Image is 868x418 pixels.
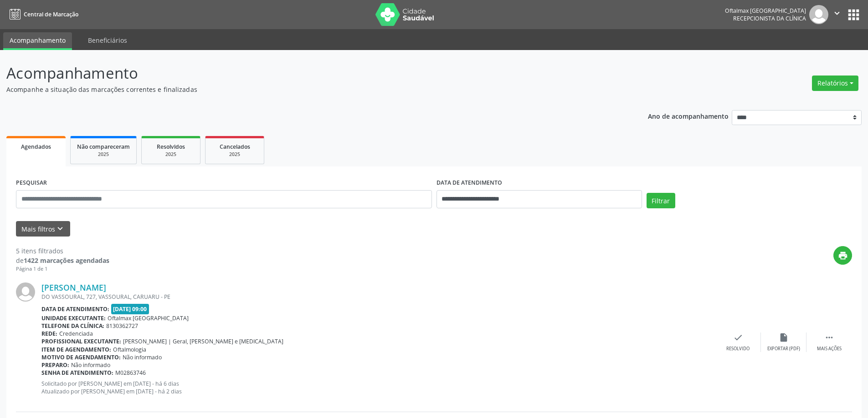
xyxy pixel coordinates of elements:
p: Acompanhe a situação das marcações correntes e finalizadas [6,85,605,94]
div: 2025 [212,151,257,158]
a: [PERSON_NAME] [41,282,106,292]
i: keyboard_arrow_down [55,224,65,234]
span: Recepcionista da clínica [733,15,806,22]
span: Não informado [123,353,162,361]
span: Central de Marcação [24,10,78,18]
i: print [838,251,848,261]
img: img [809,5,828,24]
b: Data de atendimento: [41,305,109,313]
div: de [16,256,109,265]
span: Não informado [71,361,110,369]
b: Preparo: [41,361,69,369]
i:  [832,8,842,18]
i:  [824,332,834,342]
div: Resolvido [726,346,750,352]
span: Resolvidos [157,143,185,151]
strong: 1422 marcações agendadas [24,256,109,265]
span: Oftalmologia [113,346,146,353]
a: Central de Marcação [6,7,78,22]
i: check [733,332,743,342]
span: Cancelados [220,143,250,151]
p: Ano de acompanhamento [648,110,729,121]
div: DO VASSOURAL, 727, VASSOURAL, CARUARU - PE [41,293,715,301]
p: Solicitado por [PERSON_NAME] em [DATE] - há 6 dias Atualizado por [PERSON_NAME] em [DATE] - há 2 ... [41,380,715,395]
span: [DATE] 09:00 [111,304,149,314]
span: M02863746 [115,369,146,377]
div: 2025 [148,151,194,158]
span: Não compareceram [77,143,130,151]
b: Item de agendamento: [41,346,111,353]
a: Beneficiários [82,32,134,48]
span: 8130362727 [106,322,138,330]
button: Relatórios [812,76,858,91]
b: Rede: [41,330,57,337]
b: Telefone da clínica: [41,322,104,330]
b: Profissional executante: [41,337,121,345]
img: img [16,282,35,302]
div: Exportar (PDF) [767,346,800,352]
div: Mais ações [817,346,842,352]
div: Página 1 de 1 [16,265,109,273]
div: Oftalmax [GEOGRAPHIC_DATA] [725,7,806,15]
span: Oftalmax [GEOGRAPHIC_DATA] [108,314,189,322]
div: 5 itens filtrados [16,246,109,256]
b: Motivo de agendamento: [41,353,121,361]
button: Mais filtroskeyboard_arrow_down [16,221,70,237]
p: Acompanhamento [6,62,605,85]
span: Agendados [21,143,51,151]
b: Senha de atendimento: [41,369,113,377]
div: 2025 [77,151,130,158]
label: DATA DE ATENDIMENTO [437,176,502,190]
span: [PERSON_NAME] | Geral, [PERSON_NAME] e [MEDICAL_DATA] [123,337,283,345]
label: PESQUISAR [16,176,47,190]
button: apps [846,7,862,23]
i: insert_drive_file [779,332,789,342]
button: Filtrar [647,193,675,208]
button:  [828,5,846,24]
a: Acompanhamento [3,32,72,50]
button: print [833,246,852,265]
span: Credenciada [59,330,93,337]
b: Unidade executante: [41,314,106,322]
